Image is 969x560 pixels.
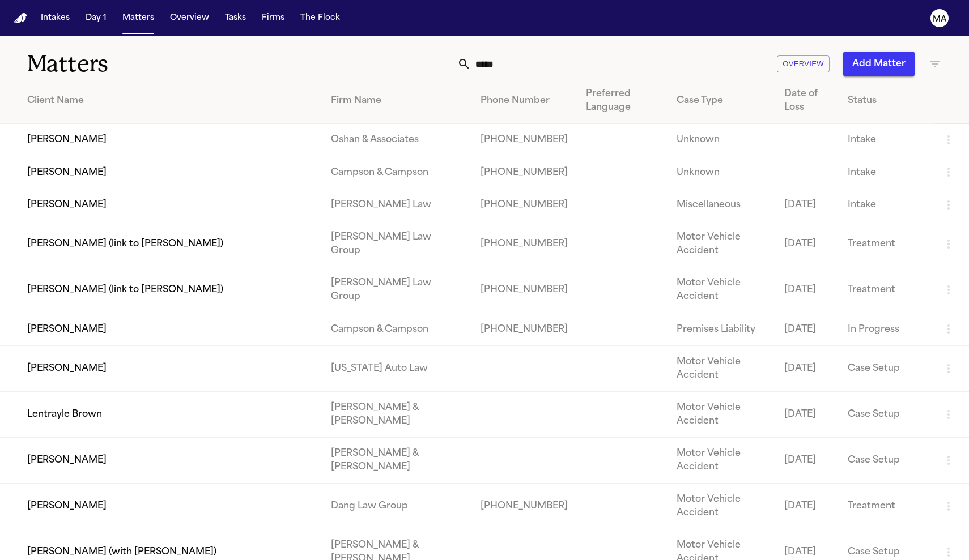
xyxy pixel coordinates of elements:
[27,50,288,78] h1: Matters
[36,8,74,28] button: Intakes
[14,13,27,24] img: Finch Logo
[775,221,839,267] td: [DATE]
[471,221,577,267] td: [PHONE_NUMBER]
[775,391,839,437] td: [DATE]
[839,189,933,221] td: Intake
[839,221,933,267] td: Treatment
[775,345,839,391] td: [DATE]
[775,483,839,529] td: [DATE]
[471,267,577,313] td: [PHONE_NUMBER]
[775,189,839,221] td: [DATE]
[481,94,568,108] div: Phone Number
[843,52,915,76] button: Add Matter
[331,94,462,108] div: Firm Name
[471,124,577,156] td: [PHONE_NUMBER]
[471,156,577,189] td: [PHONE_NUMBER]
[322,483,471,529] td: Dang Law Group
[118,8,159,28] button: Matters
[296,8,345,28] button: The Flock
[668,267,775,313] td: Motor Vehicle Accident
[839,391,933,437] td: Case Setup
[839,483,933,529] td: Treatment
[775,267,839,313] td: [DATE]
[322,391,471,437] td: [PERSON_NAME] & [PERSON_NAME]
[839,267,933,313] td: Treatment
[668,221,775,267] td: Motor Vehicle Accident
[322,221,471,267] td: [PERSON_NAME] Law Group
[668,391,775,437] td: Motor Vehicle Accident
[471,313,577,345] td: [PHONE_NUMBER]
[775,437,839,483] td: [DATE]
[322,437,471,483] td: [PERSON_NAME] & [PERSON_NAME]
[668,345,775,391] td: Motor Vehicle Accident
[586,87,658,114] div: Preferred Language
[784,87,830,114] div: Date of Loss
[668,156,775,189] td: Unknown
[839,437,933,483] td: Case Setup
[322,313,471,345] td: Campson & Campson
[471,483,577,529] td: [PHONE_NUMBER]
[322,345,471,391] td: [US_STATE] Auto Law
[839,124,933,156] td: Intake
[471,189,577,221] td: [PHONE_NUMBER]
[668,483,775,529] td: Motor Vehicle Accident
[848,94,924,108] div: Status
[257,8,289,28] button: Firms
[668,313,775,345] td: Premises Liability
[839,345,933,391] td: Case Setup
[165,8,214,28] button: Overview
[668,437,775,483] td: Motor Vehicle Accident
[839,156,933,189] td: Intake
[14,13,27,24] a: Home
[677,94,766,108] div: Case Type
[27,94,313,108] div: Client Name
[668,124,775,156] td: Unknown
[220,8,250,28] button: Tasks
[777,55,830,73] button: Overview
[322,267,471,313] td: [PERSON_NAME] Law Group
[322,189,471,221] td: [PERSON_NAME] Law
[322,156,471,189] td: Campson & Campson
[775,313,839,345] td: [DATE]
[839,313,933,345] td: In Progress
[322,124,471,156] td: Oshan & Associates
[81,8,111,28] button: Day 1
[668,189,775,221] td: Miscellaneous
